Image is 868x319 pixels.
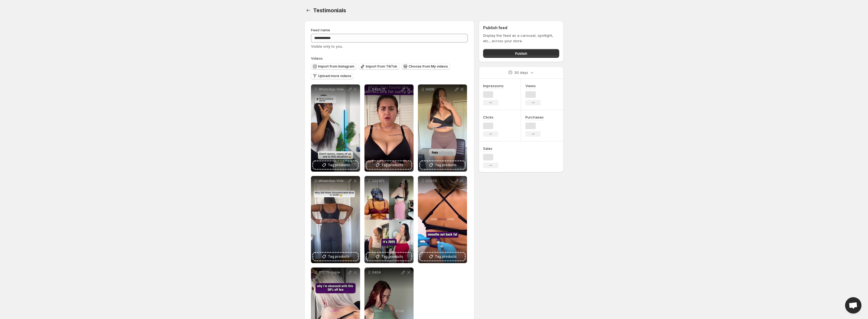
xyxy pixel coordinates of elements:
button: Publish [483,49,559,58]
p: 0404 (1) [372,87,400,92]
span: Videos [311,56,323,60]
button: Tag products [313,253,358,260]
p: 0331(1) [426,179,454,183]
p: 30 days [514,70,528,75]
h3: Clicks [483,114,493,120]
button: Tag products [367,161,411,169]
div: WhatsApp Video [DATE] 10.44.51Tag products [311,176,360,263]
button: Tag products [313,161,358,169]
span: Import from TikTok [366,64,397,69]
span: Tag products [328,162,350,168]
span: Tag products [435,162,457,168]
button: Tag products [420,161,465,169]
p: 1112 (1)-copie [319,270,347,275]
h3: Sales [483,146,492,151]
h3: Views [525,83,536,89]
span: Upload more videos [318,74,351,78]
button: Import from Instagram [311,63,357,70]
p: 0404 [372,270,400,275]
span: Feed name [311,28,330,32]
p: WhatsApp Video [DATE] 10.44.52 [319,87,347,92]
span: Publish [515,51,527,56]
span: Tag products [381,162,403,168]
span: Choose from My videos [409,64,448,69]
button: Settings [304,7,312,14]
span: Testimonials [313,7,346,14]
span: Tag products [381,254,403,259]
div: 0329(1)Tag products [364,176,414,263]
button: Choose from My videos [402,63,450,70]
span: Import from Instagram [318,64,354,69]
span: Visible only to you. [311,44,343,48]
div: 0331(1)Tag products [418,176,467,263]
button: Import from TikTok [359,63,399,70]
h2: Publish feed [483,25,559,31]
button: Upload more videos [311,73,354,79]
div: WhatsApp Video [DATE] 10.44.52Tag products [311,84,360,172]
span: Tag products [328,254,350,259]
a: Open chat [845,297,861,314]
h3: Purchases [525,114,544,120]
p: Display the feed as a carousel, spotlight, etc., across your store. [483,33,559,44]
div: 0406Tag products [418,84,467,172]
p: 0406 [426,87,454,92]
p: 0329(1) [372,179,400,183]
button: Tag products [420,253,465,260]
button: Tag products [367,253,411,260]
p: WhatsApp Video [DATE] 10.44.51 [319,179,347,183]
div: 0404 (1)Tag products [364,84,414,172]
h3: Impressions [483,83,504,89]
span: Tag products [435,254,457,259]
